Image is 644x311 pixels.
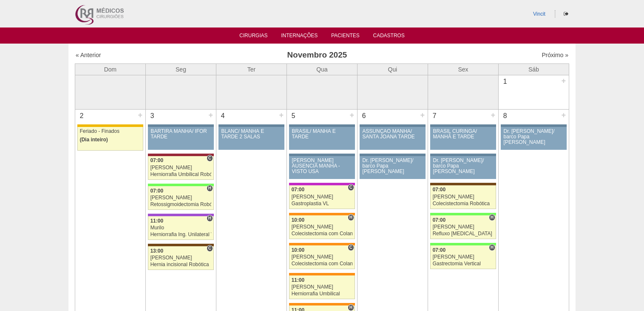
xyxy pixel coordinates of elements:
div: 1 [499,75,512,88]
span: Hospital [207,185,213,192]
div: + [489,110,497,121]
div: Key: Aviso [289,154,355,156]
div: [PERSON_NAME] [292,224,353,230]
th: Sex [428,63,499,75]
div: BRASIL CURINGA/ MANHÃ E TARDE [433,129,494,140]
a: BRASIL CURINGA/ MANHÃ E TARDE [430,127,496,150]
div: [PERSON_NAME] [433,254,494,260]
a: BLANC/ MANHÃ E TARDE 2 SALAS [218,127,284,150]
div: Key: Santa Joana [430,183,496,185]
span: Hospital [207,215,213,222]
div: Feriado - Finados [80,129,141,134]
div: + [136,110,144,121]
a: [PERSON_NAME] AUSENCIA MANHA - VISTO USA [289,156,355,179]
div: Key: Aviso [289,124,355,127]
a: 07:00 [PERSON_NAME] Colecistectomia Robótica [430,185,496,209]
div: Hernia incisional Robótica [150,262,212,267]
div: Herniorrafia Umbilical Robótica [150,172,212,177]
div: [PERSON_NAME] [433,194,494,200]
th: Dom [75,63,146,75]
div: [PERSON_NAME] [150,165,212,171]
span: Hospital [348,304,354,311]
div: Key: Brasil [148,184,214,186]
div: Gastroplastia VL [292,201,353,206]
a: H 07:00 [PERSON_NAME] Retossigmoidectomia Robótica [148,186,214,210]
div: + [207,110,214,121]
div: [PERSON_NAME] [292,284,353,290]
div: Herniorrafia Umbilical [292,291,353,297]
a: Dr. [PERSON_NAME]/ barco Papa [PERSON_NAME] [360,156,426,179]
div: Key: Aviso [360,154,426,156]
div: Key: Aviso [430,154,496,156]
div: Key: Aviso [501,124,567,127]
span: Consultório [348,244,354,251]
div: [PERSON_NAME] AUSENCIA MANHA - VISTO USA [292,158,352,175]
a: H 10:00 [PERSON_NAME] Colecistectomia com Colangiografia VL [289,215,355,239]
div: Herniorrafia Ing. Unilateral VL [150,232,212,237]
div: [PERSON_NAME] [150,255,212,261]
span: Hospital [348,214,354,221]
span: Hospital [489,214,495,221]
div: + [278,110,285,121]
a: BARTIRA MANHÃ/ IFOR TARDE [148,127,214,150]
span: 10:00 [292,217,305,223]
span: 07:00 [150,188,164,194]
div: Key: Aviso [148,124,214,127]
div: 8 [499,110,512,122]
a: Vincit [533,11,546,17]
div: Key: São Luiz - SCS [289,303,355,305]
a: « Anterior [76,52,101,58]
div: 5 [287,110,300,122]
i: Sair [564,11,568,17]
span: (Dia inteiro) [80,137,108,143]
div: Colecistectomia com Colangiografia VL [292,261,353,267]
div: + [348,110,355,121]
div: [PERSON_NAME] [150,195,212,201]
a: Próximo » [542,52,568,58]
div: Dr. [PERSON_NAME]/ barco Papa [PERSON_NAME] [433,158,494,175]
span: 07:00 [150,157,164,163]
div: ASSUNÇÃO MANHÃ/ SANTA JOANA TARDE [363,129,423,140]
a: Dr. [PERSON_NAME]/ barco Papa [PERSON_NAME] [501,127,567,150]
div: Key: Brasil [430,213,496,215]
div: Key: Aviso [430,124,496,127]
span: Consultório [207,155,213,162]
a: Cirurgias [240,33,268,41]
span: Consultório [348,184,354,191]
div: + [560,75,567,86]
a: Internações [281,33,318,41]
a: Dr. [PERSON_NAME]/ barco Papa [PERSON_NAME] [430,156,496,179]
div: 4 [216,110,229,122]
th: Seg [146,63,216,75]
div: Key: Aviso [360,124,426,127]
a: C 10:00 [PERSON_NAME] Colecistectomia com Colangiografia VL [289,245,355,269]
a: C 07:00 [PERSON_NAME] Gastroplastia VL [289,185,355,209]
div: Gastrectomia Vertical [433,261,494,267]
div: Murilo [150,225,212,231]
a: Pacientes [331,33,360,41]
div: + [560,110,567,121]
div: [PERSON_NAME] [292,194,353,200]
a: BRASIL/ MANHÃ E TARDE [289,127,355,150]
a: H 07:00 [PERSON_NAME] Gastrectomia Vertical [430,245,496,269]
div: Key: Santa Joana [148,244,214,246]
div: BARTIRA MANHÃ/ IFOR TARDE [151,129,211,140]
div: 2 [75,110,88,122]
a: H 07:00 [PERSON_NAME] Refluxo [MEDICAL_DATA] esofágico Robótico [430,215,496,239]
div: 3 [146,110,159,122]
span: 07:00 [292,187,305,193]
span: 11:00 [150,218,164,224]
a: ASSUNÇÃO MANHÃ/ SANTA JOANA TARDE [360,127,426,150]
a: Cadastros [373,33,405,41]
div: Dr. [PERSON_NAME]/ barco Papa [PERSON_NAME] [504,129,564,146]
span: 07:00 [433,187,446,193]
span: 10:00 [292,247,305,253]
h3: Novembro 2025 [194,49,440,61]
div: Dr. [PERSON_NAME]/ barco Papa [PERSON_NAME] [363,158,423,175]
div: + [419,110,426,121]
div: Key: São Luiz - SCS [289,273,355,275]
div: Colecistectomia com Colangiografia VL [292,231,353,237]
a: Feriado - Finados (Dia inteiro) [77,127,143,151]
div: Key: São Luiz - SCS [289,213,355,215]
span: Consultório [207,245,213,252]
